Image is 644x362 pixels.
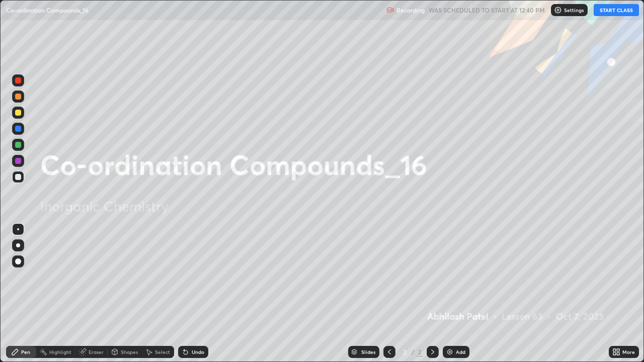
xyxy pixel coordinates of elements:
p: Co-ordination Compounds_16 [6,6,89,14]
div: Pen [21,349,30,354]
p: Settings [564,8,584,13]
div: More [622,349,635,354]
div: Slides [361,349,375,354]
img: add-slide-button [446,348,454,356]
img: recording.375f2c34.svg [386,6,394,14]
div: Shapes [121,349,138,354]
button: START CLASS [594,4,639,16]
img: class-settings-icons [554,6,562,14]
div: 2 [399,349,410,355]
div: / [412,349,415,355]
div: 2 [417,347,423,356]
div: Add [456,349,465,354]
h5: WAS SCHEDULED TO START AT 12:40 PM [429,6,545,15]
p: Recording [396,7,425,14]
div: Highlight [49,349,71,354]
div: Select [155,349,170,354]
div: Undo [192,349,204,354]
div: Eraser [89,349,104,354]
